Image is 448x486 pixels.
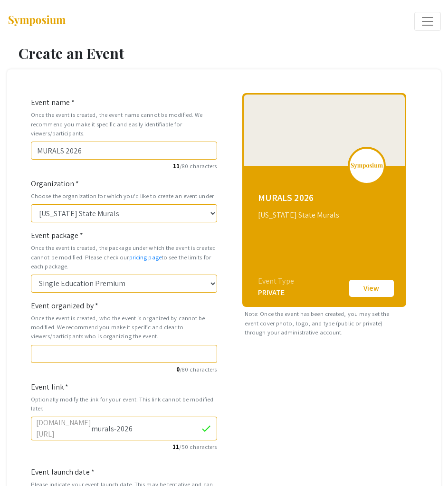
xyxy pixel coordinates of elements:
div: MURALS 2026 [258,191,393,205]
label: Organization * [31,178,79,190]
iframe: Chat [7,443,40,479]
button: View [348,278,395,298]
span: 11 [173,162,180,170]
span: 11 [172,443,179,451]
img: Symposium by ForagerOne [7,15,67,28]
label: Event launch date * [31,467,95,478]
div: [US_STATE] State Murals [258,210,393,221]
div: PRIVATE [258,287,294,298]
button: Expand or Collapse Menu [414,12,441,31]
div: Event Type [258,276,294,287]
small: Choose the organization for which you'd like to create an event under. [31,191,217,200]
small: Optionally modify the link for your event. This link cannot be modified later. [31,395,217,413]
label: Event organized by * [31,300,98,312]
img: logo_v2.png [350,162,383,169]
small: Once the event is created, the event name cannot be modified. We recommend you make it specific a... [31,110,217,138]
label: Event package * [31,230,84,241]
label: Event name * [31,97,75,108]
a: pricing page [129,253,162,261]
small: Once the event is created, who the event is organized by cannot be modified. We recommend you mak... [31,314,217,341]
small: Note: Once the event has been created, you may set the event cover photo, logo, and type (public ... [242,307,406,339]
small: /80 characters [31,162,217,171]
label: [DOMAIN_NAME][URL] [36,417,91,440]
mat-icon: check [200,423,212,434]
small: Once the event is created, the package under which the event is created cannot be modified. Pleas... [31,243,217,271]
h1: Create an Event [19,45,441,62]
small: /80 characters [31,365,217,374]
label: Event link * [31,381,68,393]
span: 0 [176,365,180,373]
small: /50 characters [31,442,217,451]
